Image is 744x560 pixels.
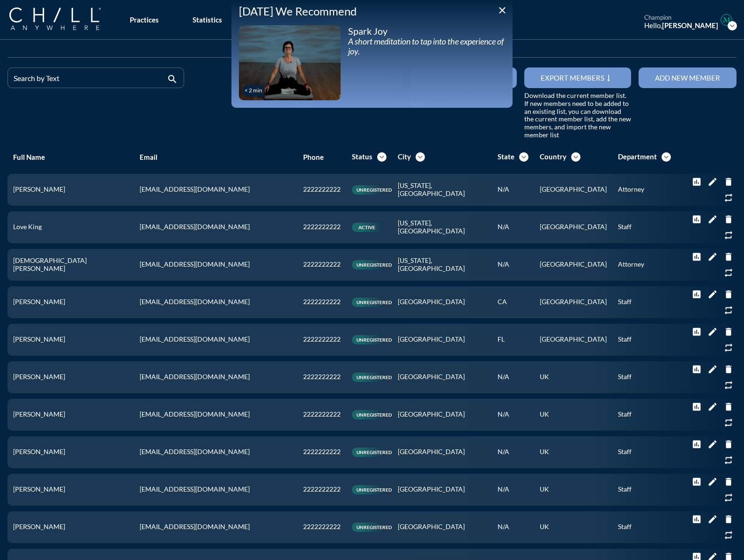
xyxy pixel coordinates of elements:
td: 2222222222 [298,211,346,243]
strong: [PERSON_NAME] [662,21,718,30]
i: close [497,5,508,16]
td: N/A [492,249,534,281]
i: repeat [723,268,734,278]
i: insert_chart [692,252,702,262]
div: Spark Joy [348,25,505,37]
td: Staff [612,286,677,318]
td: [EMAIL_ADDRESS][DOMAIN_NAME] [134,174,298,206]
td: [GEOGRAPHIC_DATA] [534,324,612,356]
td: N/A [492,361,534,393]
i: repeat [723,230,734,240]
td: [EMAIL_ADDRESS][DOMAIN_NAME] [134,286,298,318]
i: insert_chart [692,364,702,374]
i: delete [723,364,734,374]
i: repeat [723,455,734,465]
i: edit [707,289,718,299]
td: Staff [612,211,677,243]
td: [GEOGRAPHIC_DATA] [392,474,492,506]
td: 2222222222 [298,324,346,356]
td: [PERSON_NAME] [7,399,134,431]
td: Staff [612,511,677,543]
div: Country [540,152,566,161]
img: Profile icon [721,14,732,26]
td: [GEOGRAPHIC_DATA] [392,361,492,393]
td: [GEOGRAPHIC_DATA] [392,399,492,431]
div: Hello, [644,21,718,30]
i: repeat [723,530,734,540]
i: insert_chart [692,327,702,337]
div: State [498,152,514,161]
i: delete [723,327,734,337]
td: [EMAIL_ADDRESS][DOMAIN_NAME] [134,511,298,543]
div: champion [644,14,718,22]
i: insert_chart [692,477,702,487]
td: N/A [492,211,534,243]
div: Department [618,152,657,161]
td: Staff [612,399,677,431]
td: [PERSON_NAME] [7,324,134,356]
td: [PERSON_NAME] [7,511,134,543]
div: Members List [7,57,737,58]
td: UK [534,511,612,543]
div: Status [352,152,372,161]
i: delete [723,402,734,412]
i: repeat [723,380,734,390]
td: 2222222222 [298,436,346,468]
td: UK [534,399,612,431]
td: [GEOGRAPHIC_DATA] [534,286,612,318]
i: edit [707,477,718,487]
input: Search by Text [14,76,165,88]
i: edit [707,327,718,337]
td: [EMAIL_ADDRESS][DOMAIN_NAME] [134,361,298,393]
td: [DEMOGRAPHIC_DATA][PERSON_NAME] [7,249,134,281]
i: delete [723,252,734,262]
i: repeat [723,418,734,428]
td: [EMAIL_ADDRESS][DOMAIN_NAME] [134,399,298,431]
td: [PERSON_NAME] [7,474,134,506]
i: edit [707,177,718,187]
i: expand_more [416,152,425,162]
td: N/A [492,399,534,431]
span: unregistered [357,187,392,193]
i: delete [723,177,734,187]
td: [PERSON_NAME] [7,286,134,318]
td: 2222222222 [298,474,346,506]
td: [GEOGRAPHIC_DATA] [392,324,492,356]
i: delete [723,289,734,299]
td: [GEOGRAPHIC_DATA] [534,174,612,206]
td: 2222222222 [298,174,346,206]
span: unregistered [357,487,392,493]
i: expand_more [571,152,580,162]
td: [GEOGRAPHIC_DATA] [392,286,492,318]
td: [GEOGRAPHIC_DATA] [534,211,612,243]
td: N/A [492,511,534,543]
td: [GEOGRAPHIC_DATA] [392,511,492,543]
td: FL [492,324,534,356]
div: Statistics [193,15,222,24]
td: Love King [7,211,134,243]
i: edit [707,252,718,262]
i: edit [707,514,718,524]
div: Download the current member list. If new members need to be added to an existing list, you can do... [524,92,631,139]
td: UK [534,361,612,393]
div: Full Name [13,153,128,161]
td: UK [534,474,612,506]
i: delete [723,514,734,524]
td: 2222222222 [298,511,346,543]
div: Add new member [655,74,720,82]
td: [PERSON_NAME] [7,174,134,206]
td: Staff [612,436,677,468]
td: [GEOGRAPHIC_DATA] [392,436,492,468]
td: N/A [492,474,534,506]
i: expand_more [377,152,387,162]
i: edit [707,214,718,224]
i: repeat [723,193,734,203]
td: [US_STATE], [GEOGRAPHIC_DATA] [392,174,492,206]
i: insert_chart [692,289,702,299]
td: Staff [612,474,677,506]
i: edit [707,439,718,449]
td: [EMAIL_ADDRESS][DOMAIN_NAME] [134,211,298,243]
i: search [167,74,178,85]
i: edit [707,364,718,374]
td: [GEOGRAPHIC_DATA] [534,249,612,281]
